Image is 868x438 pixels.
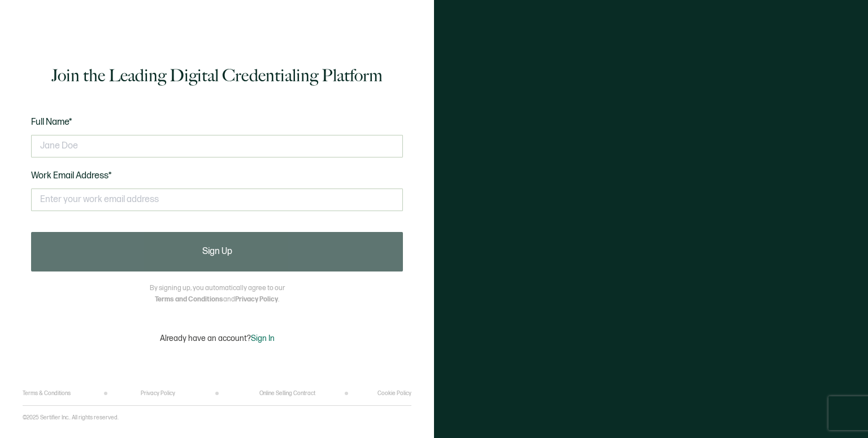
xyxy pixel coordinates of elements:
[259,390,315,397] a: Online Selling Contract
[31,189,403,211] input: Enter your work email address
[23,414,119,421] p: ©2025 Sertifier Inc.. All rights reserved.
[51,64,383,87] h1: Join the Leading Digital Credentialing Platform
[251,334,275,343] span: Sign In
[31,232,403,271] button: Sign Up
[150,283,285,305] p: By signing up, you automatically agree to our and .
[377,390,411,397] a: Cookie Policy
[141,390,175,397] a: Privacy Policy
[31,117,72,128] span: Full Name*
[31,135,403,157] input: Jane Doe
[160,334,275,343] p: Already have an account?
[23,390,71,397] a: Terms & Conditions
[202,247,232,256] span: Sign Up
[155,295,223,304] a: Terms and Conditions
[235,295,278,304] a: Privacy Policy
[31,170,112,181] span: Work Email Address*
